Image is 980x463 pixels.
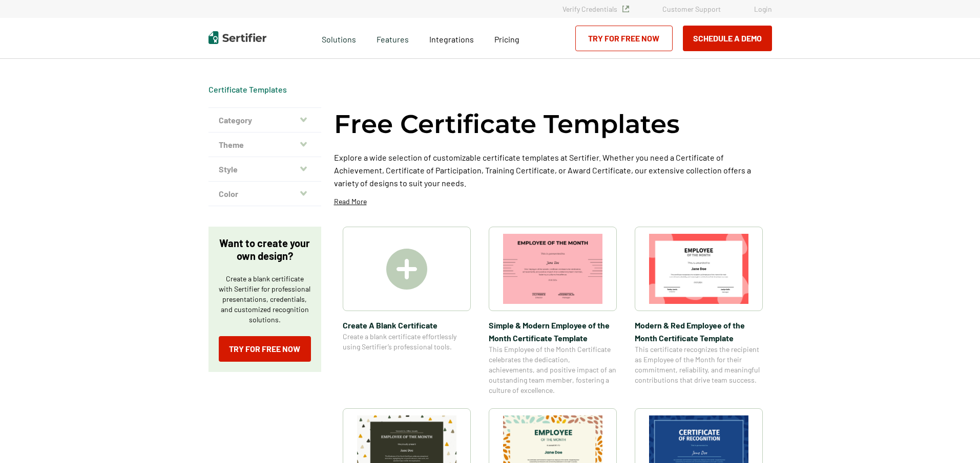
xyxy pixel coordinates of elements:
[208,108,321,133] button: Category
[494,34,519,44] span: Pricing
[622,6,629,12] img: Verified
[208,157,321,182] button: Style
[208,182,321,206] button: Color
[754,5,772,13] a: Login
[503,234,602,304] img: Simple & Modern Employee of the Month Certificate Template
[662,5,721,13] a: Customer Support
[334,107,680,141] h1: Free Certificate Templates
[429,32,474,45] a: Integrations
[343,332,471,352] span: Create a blank certificate effortlessly using Sertifier’s professional tools.
[377,32,409,45] span: Features
[334,151,772,189] p: Explore a wide selection of customizable certificate templates at Sertifier. Whether you need a C...
[208,84,287,94] a: Certificate Templates
[386,249,427,290] img: Create A Blank Certificate
[219,237,311,262] p: Want to create your own design?
[635,319,763,344] span: Modern & Red Employee of the Month Certificate Template
[322,32,356,45] span: Solutions
[219,336,311,362] a: Try for Free Now
[649,234,748,304] img: Modern & Red Employee of the Month Certificate Template
[208,84,287,95] div: Breadcrumb
[635,344,763,385] span: This certificate recognizes the recipient as Employee of the Month for their commitment, reliabil...
[343,319,471,332] span: Create A Blank Certificate
[494,32,519,45] a: Pricing
[429,34,474,44] span: Integrations
[562,5,629,13] a: Verify Credentials
[208,84,287,95] span: Certificate Templates
[635,227,763,395] a: Modern & Red Employee of the Month Certificate TemplateModern & Red Employee of the Month Certifi...
[489,344,617,395] span: This Employee of the Month Certificate celebrates the dedication, achievements, and positive impa...
[489,319,617,344] span: Simple & Modern Employee of the Month Certificate Template
[575,26,673,51] a: Try for Free Now
[208,133,321,157] button: Theme
[489,227,617,395] a: Simple & Modern Employee of the Month Certificate TemplateSimple & Modern Employee of the Month C...
[208,31,266,44] img: Sertifier | Digital Credentialing Platform
[334,196,367,207] p: Read More
[219,274,311,325] p: Create a blank certificate with Sertifier for professional presentations, credentials, and custom...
